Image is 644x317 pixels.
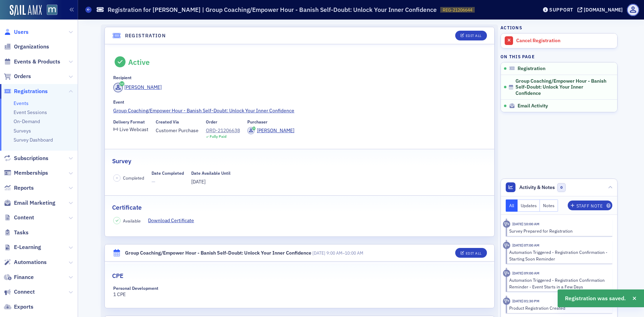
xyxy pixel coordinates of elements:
span: Finance [14,273,34,281]
div: Active [128,58,150,67]
time: 10:00 AM [345,250,363,256]
span: Exports [14,303,33,311]
div: Event [113,99,124,105]
div: [PERSON_NAME] [124,84,162,91]
div: Activity [503,270,510,277]
a: ORD-21206638 [206,127,240,134]
span: Registrations [14,88,48,95]
span: Email Activity [518,103,548,109]
span: Registration was saved. [565,294,626,303]
a: Download Certificate [148,217,199,224]
div: Live Webcast [119,128,148,131]
div: Personal Development [113,286,158,291]
a: Events [14,100,29,106]
div: Delivery Format [113,119,145,124]
span: – [116,175,118,180]
a: Reports [4,184,34,192]
span: Organizations [14,43,49,51]
span: Automations [14,258,47,266]
button: Staff Note [568,201,613,210]
button: [DOMAIN_NAME] [577,7,625,12]
div: Group Coaching/Empower Hour - Banish Self-Doubt: Unlock Your Inner Confidence [125,249,311,257]
a: Email Marketing [4,199,55,207]
a: Finance [4,273,34,281]
span: Group Coaching/Empower Hour - Banish Self-Doubt: Unlock Your Inner Confidence [515,78,608,97]
h4: Registration [125,32,166,39]
span: Users [14,28,29,36]
span: Content [14,214,34,221]
a: Organizations [4,43,49,51]
span: Profile [627,4,639,16]
div: Fully Paid [210,134,226,139]
span: Reports [14,184,34,192]
a: Tasks [4,229,29,236]
span: Available [123,218,141,224]
div: Staff Note [576,204,603,208]
a: Surveys [14,128,31,134]
h4: Actions [501,24,522,31]
button: Edit All [455,248,487,258]
button: Edit All [455,31,487,40]
time: 7/23/2025 01:30 PM [512,299,540,303]
a: Subscriptions [4,154,48,162]
span: Activity & Notes [519,184,555,191]
div: Survey Prepared for Registration [509,228,608,234]
div: Product Registration Created [509,305,608,311]
span: Tasks [14,229,29,236]
a: Content [4,214,34,221]
div: [PERSON_NAME] [257,127,294,134]
div: Edit All [466,34,482,38]
span: Subscriptions [14,154,48,162]
h4: On this page [501,53,618,60]
h2: Certificate [112,203,142,212]
div: Recipient [113,75,132,80]
time: 9:00 AM [326,250,342,256]
span: Events & Products [14,58,60,66]
button: All [506,199,518,212]
time: 8/19/2025 07:00 AM [512,243,540,248]
button: Updates [518,199,540,212]
span: [DATE] [312,250,325,256]
span: Connect [14,288,35,296]
div: Activity [503,297,510,305]
div: Purchaser [247,119,267,124]
span: Memberships [14,169,48,177]
div: Order [206,119,217,124]
div: Automation Triggered - Registration Confirmation Reminder - Event Starts in a Few Days [509,277,608,290]
img: SailAMX [10,5,42,16]
div: Automation Triggered - Registration Confirmation - Starting Soon Reminder [509,249,608,262]
h2: Survey [112,157,131,166]
span: 0 [557,183,566,192]
div: [DOMAIN_NAME] [584,7,623,13]
a: Event Sessions [14,109,47,115]
span: E-Learning [14,243,41,251]
a: On-Demand [14,118,40,124]
img: SailAMX [47,5,57,15]
a: Group Coaching/Empower Hour - Banish Self-Doubt: Unlock Your Inner Confidence [113,107,486,114]
span: Registration [518,66,545,72]
a: [PERSON_NAME] [113,83,162,92]
span: Email Marketing [14,199,55,207]
button: Notes [540,199,558,212]
div: Activity [503,242,510,249]
div: 1 CPE [113,286,201,298]
div: Activity [503,220,510,228]
time: 8/19/2025 10:00 AM [512,221,540,226]
a: Orders [4,73,31,80]
span: Orders [14,73,31,80]
a: Automations [4,258,47,266]
span: [DATE] [191,179,205,185]
a: Cancel Registration [501,33,617,48]
span: Customer Purchase [156,127,199,134]
h2: CPE [112,271,123,280]
div: Created Via [156,119,179,124]
div: Date Completed [152,171,184,176]
a: Events & Products [4,58,60,66]
span: — [152,178,184,186]
a: View Homepage [42,5,57,16]
a: Connect [4,288,35,296]
span: Completed [123,175,144,181]
a: Users [4,28,29,36]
